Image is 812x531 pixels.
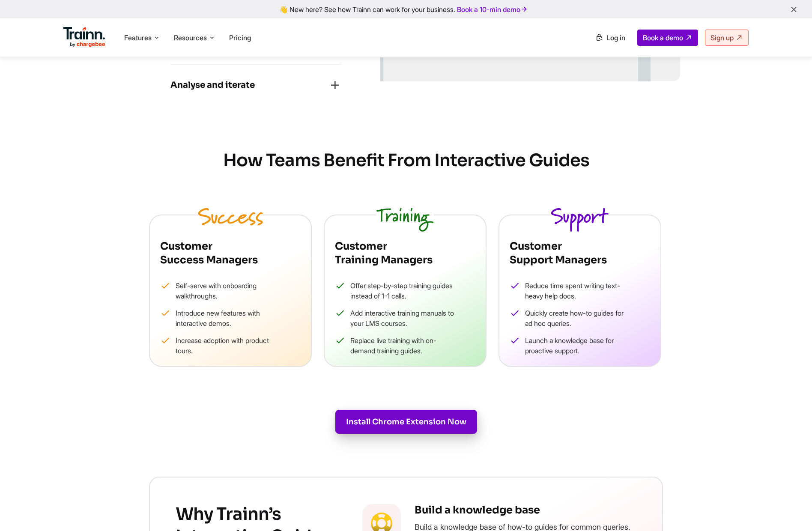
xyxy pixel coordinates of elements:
h6: Customer Training Managers [335,239,475,267]
h2: How Teams Benefit From Interactive Guides [149,149,663,172]
a: Book a 10-min demo [455,3,530,15]
img: Success.a6adcc1.svg [198,208,263,226]
a: Sign up [705,30,749,46]
img: Trainn Logo [63,27,105,48]
img: Support.4c1cdb8.svg [551,208,609,232]
span: Sign up [710,33,734,42]
h6: Build a knowledge base [415,503,630,517]
li: Offer step-by-step training guides instead of 1-1 calls. [335,280,455,301]
li: Quickly create how-to guides for ad hoc queries. [510,308,630,328]
span: Log in [606,33,625,42]
a: Install Chrome Extension Now [335,410,477,434]
span: Features [124,33,152,42]
span: Book a demo [643,33,683,42]
li: Launch a knowledge base for proactive support. [510,335,630,356]
li: Self-serve with onboarding walkthroughs. [160,280,280,301]
li: Increase adoption with product tours. [160,335,280,356]
h4: Analyse and iterate [170,78,255,92]
a: Log in [590,30,630,45]
li: Add interactive training manuals to your LMS courses. [335,308,455,328]
a: Pricing [229,33,251,42]
h6: Customer Support Managers [510,239,650,267]
span: Resources [174,33,207,42]
li: Reduce time spent writing text-heavy help docs. [510,280,630,301]
iframe: Chat Widget [769,490,812,531]
li: Replace live training with on-demand training guides. [335,335,455,356]
li: Introduce new features with interactive demos. [160,308,280,328]
h6: Customer Success Managers [160,239,301,267]
div: 👋 New here? See how Trainn can work for your business. [5,5,807,13]
img: Training.63415ea.svg [376,208,434,232]
a: Book a demo [637,30,698,46]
